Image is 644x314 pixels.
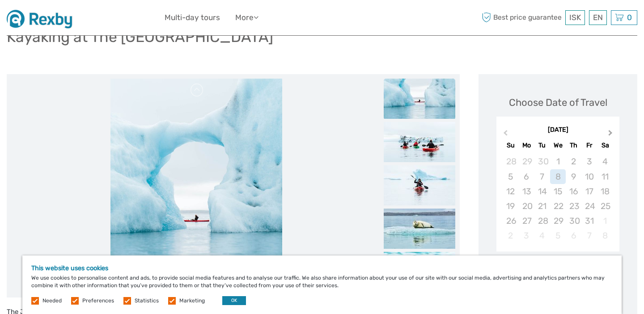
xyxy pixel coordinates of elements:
p: We're away right now. Please check back later! [13,16,101,23]
div: Not available Tuesday, October 21st, 2025 [534,199,550,214]
div: Not available Saturday, October 25th, 2025 [597,199,613,214]
img: 1430-dd05a757-d8ed-48de-a814-6052a4ad6914_logo_small.jpg [7,7,79,29]
button: OK [222,296,246,305]
div: Not available Friday, November 7th, 2025 [581,228,597,243]
div: Not available Sunday, October 12th, 2025 [503,184,518,199]
div: Not available Sunday, October 26th, 2025 [503,214,518,228]
div: Not available Wednesday, October 29th, 2025 [550,214,566,228]
label: Needed [42,297,62,305]
div: Not available Saturday, November 1st, 2025 [597,214,613,228]
span: Best price guarantee [480,10,563,25]
div: Fr [581,139,597,151]
div: Not available Wednesday, October 22nd, 2025 [550,199,566,214]
img: fcb44e31d0394773acfa854906b243ac_slider_thumbnail.jpeg [384,79,455,119]
div: Choose Date of Travel [509,96,607,109]
button: Open LiveChat chat widget [103,14,114,25]
div: Not available Monday, November 3rd, 2025 [519,228,534,243]
div: Not available Friday, October 10th, 2025 [581,169,597,184]
a: More [235,11,258,24]
div: Not available Saturday, October 4th, 2025 [597,154,613,169]
div: Not available Wednesday, October 15th, 2025 [550,184,566,199]
div: Not available Friday, October 31st, 2025 [581,214,597,228]
div: Not available Wednesday, October 8th, 2025 [550,169,566,184]
button: Previous Month [497,128,512,142]
img: 36c684363e1a4878a46e8a205f459547_slider_thumbnail.jpeg [384,122,455,162]
div: Not available Thursday, October 16th, 2025 [566,184,581,199]
div: We use cookies to personalise content and ads, to provide social media features and to analyse ou... [22,255,622,314]
div: Not available Tuesday, October 7th, 2025 [534,169,550,184]
div: Not available Sunday, November 2nd, 2025 [503,228,518,243]
div: Not available Thursday, October 23rd, 2025 [566,199,581,214]
div: Not available Wednesday, October 1st, 2025 [550,154,566,169]
div: Not available Friday, October 3rd, 2025 [581,154,597,169]
div: Not available Monday, October 27th, 2025 [519,214,534,228]
div: Not available Wednesday, November 5th, 2025 [550,228,566,243]
div: Not available Friday, October 17th, 2025 [581,184,597,199]
div: Not available Thursday, October 30th, 2025 [566,214,581,228]
div: Not available Monday, October 6th, 2025 [519,169,534,184]
div: Not available Tuesday, October 14th, 2025 [534,184,550,199]
div: Mo [519,139,534,151]
img: 84872b46d62f45ca9cc055dd3108d87f_slider_thumbnail.jpeg [384,165,455,205]
button: Next Month [604,128,619,142]
div: Tu [534,139,550,151]
div: EN [589,10,607,25]
div: Not available Thursday, October 9th, 2025 [566,169,581,184]
img: 104084e0c7bb471fb3be481cf022df1e_slider_thumbnail.jpeg [384,209,455,249]
div: Not available Monday, October 13th, 2025 [519,184,534,199]
label: Marketing [179,297,205,305]
div: Not available Thursday, November 6th, 2025 [566,228,581,243]
div: Choose Tuesday, September 30th, 2025 [534,154,550,169]
div: Sa [597,139,613,151]
div: Not available Thursday, October 2nd, 2025 [566,154,581,169]
h1: Kayaking at The [GEOGRAPHIC_DATA] [7,28,273,46]
div: Choose Sunday, September 28th, 2025 [503,154,518,169]
div: Not available Tuesday, October 28th, 2025 [534,214,550,228]
div: Th [566,139,581,151]
div: Not available Monday, October 20th, 2025 [519,199,534,214]
span: 0 [626,13,633,22]
label: Statistics [135,297,159,305]
div: month 2025-10 [499,154,616,243]
img: e2bc102b3a924f0c92ea7c60a427b795_slider_thumbnail.jpeg [384,252,455,292]
div: Su [503,139,518,151]
div: [DATE] [496,126,619,135]
div: Not available Saturday, October 11th, 2025 [597,169,613,184]
div: Not available Sunday, October 19th, 2025 [503,199,518,214]
label: Preferences [82,297,114,305]
img: fcb44e31d0394773acfa854906b243ac_main_slider.jpeg [110,79,282,293]
div: Not available Friday, October 24th, 2025 [581,199,597,214]
a: Multi-day tours [165,11,220,24]
div: Choose Monday, September 29th, 2025 [519,154,534,169]
h5: This website uses cookies [31,264,613,272]
div: Not available Saturday, November 8th, 2025 [597,228,613,243]
span: ISK [569,13,581,22]
div: Not available Tuesday, November 4th, 2025 [534,228,550,243]
div: We [550,139,566,151]
div: Not available Saturday, October 18th, 2025 [597,184,613,199]
div: Not available Sunday, October 5th, 2025 [503,169,518,184]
